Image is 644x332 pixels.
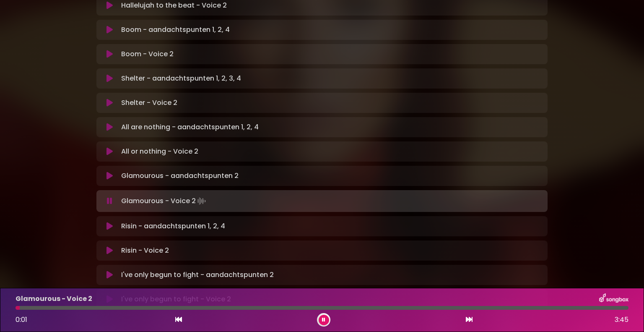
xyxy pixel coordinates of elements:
span: 3:45 [615,315,628,325]
p: Shelter - Voice 2 [121,98,177,108]
p: Shelter - aandachtspunten 1, 2, 3, 4 [121,73,241,84]
p: Boom - aandachtspunten 1, 2, 4 [121,25,230,35]
p: Risin - Voice 2 [121,246,169,256]
p: Risin - aandachtspunten 1, 2, 4 [121,221,225,231]
p: Hallelujah to the beat - Voice 2 [121,0,227,10]
p: All are nothing - aandachtspunten 1, 2, 4 [121,122,259,132]
p: Glamourous - Voice 2 [121,195,208,207]
p: Boom - Voice 2 [121,49,174,59]
span: 0:01 [16,315,27,324]
img: waveform4.gif [196,195,208,207]
p: Glamourous - Voice 2 [16,294,92,304]
p: All or nothing - Voice 2 [121,146,198,157]
p: Glamourous - aandachtspunten 2 [121,171,239,181]
img: songbox-logo-white.png [599,293,628,304]
p: I've only begun to fight - aandachtspunten 2 [121,270,274,280]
